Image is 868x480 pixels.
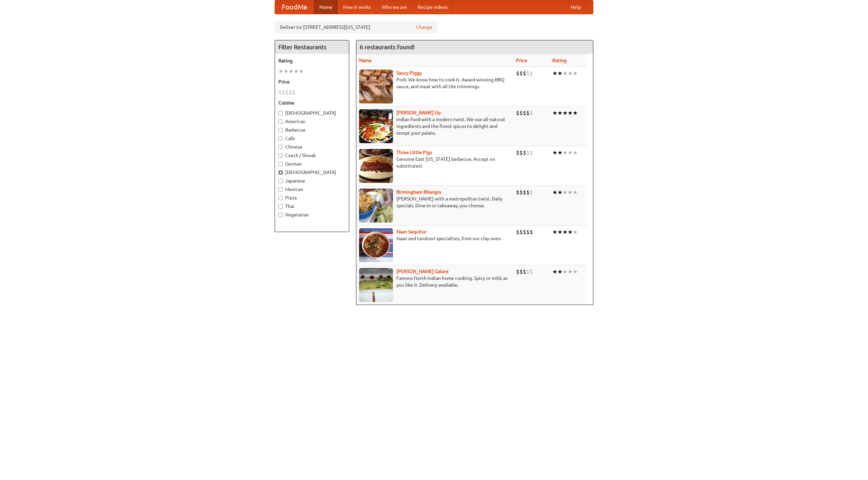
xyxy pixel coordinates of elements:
[278,68,283,75] li: ★
[530,189,533,196] li: $
[526,228,530,236] li: $
[526,268,530,275] li: $
[278,204,283,209] input: Thai
[278,135,346,142] label: Cafe
[278,119,283,124] input: American
[563,109,568,117] li: ★
[523,268,526,275] li: $
[523,149,526,156] li: $
[275,0,314,14] a: FoodMe
[552,228,557,236] li: ★
[289,89,292,96] li: $
[530,70,533,77] li: $
[523,228,526,236] li: $
[278,110,346,116] label: [DEMOGRAPHIC_DATA]
[557,268,563,275] li: ★
[289,68,294,75] li: ★
[292,89,295,96] li: $
[557,149,563,156] li: ★
[530,109,533,117] li: $
[278,162,283,166] input: German
[568,149,573,156] li: ★
[573,70,578,77] li: ★
[557,228,563,236] li: ★
[359,76,511,90] p: Pork. We know how to cook it. Award-winning BBQ sauce, and meat with all the trimmings.
[359,235,511,242] p: Naan and tandoori specialties, from our clay oven.
[412,0,453,14] a: Recipe videos
[275,21,437,33] div: Deliver to: [STREET_ADDRESS][US_STATE]
[573,109,578,117] li: ★
[338,0,376,14] a: How it works
[278,153,283,158] input: Czech / Slovak
[396,269,449,274] a: [PERSON_NAME] Galore
[278,187,283,192] input: Mexican
[396,70,422,76] a: Saucy Piggy
[519,268,523,275] li: $
[359,70,393,103] img: saucy.jpg
[396,189,441,195] a: Birmingham Bhangra
[283,68,289,75] li: ★
[396,150,432,155] b: Three Little Pigs
[557,109,563,117] li: ★
[359,275,511,288] p: Famous North Indian home cooking. Spicy or mild, as you like it. Delivery available.
[278,203,346,210] label: Thai
[519,109,523,117] li: $
[519,189,523,196] li: $
[557,70,563,77] li: ★
[294,68,299,75] li: ★
[516,149,519,156] li: $
[523,189,526,196] li: $
[278,136,283,141] input: Cafe
[278,118,346,125] label: American
[530,149,533,156] li: $
[359,149,393,183] img: littlepigs.jpg
[396,229,427,234] a: Naan Sequitur
[563,228,568,236] li: ★
[359,189,393,223] img: bhangra.jpg
[278,99,346,106] h5: Cuisine
[278,143,346,150] label: Chinese
[563,70,568,77] li: ★
[278,57,346,64] h5: Rating
[359,109,393,143] img: curryup.jpg
[519,70,523,77] li: $
[278,89,282,96] li: $
[359,228,393,262] img: naansequitur.jpg
[396,110,441,115] a: [PERSON_NAME] Up
[523,70,526,77] li: $
[568,228,573,236] li: ★
[523,109,526,117] li: $
[278,152,346,159] label: Czech / Slovak
[573,189,578,196] li: ★
[285,89,289,96] li: $
[552,58,567,63] a: Rating
[282,89,285,96] li: $
[552,268,557,275] li: ★
[376,0,412,14] a: Who we are
[568,70,573,77] li: ★
[519,149,523,156] li: $
[278,186,346,193] label: Mexican
[568,268,573,275] li: ★
[563,268,568,275] li: ★
[557,189,563,196] li: ★
[526,189,530,196] li: $
[573,149,578,156] li: ★
[278,196,283,200] input: Pizza
[278,128,283,132] input: Barbecue
[278,211,346,218] label: Vegetarian
[359,156,511,169] p: Genuine East [US_STATE] barbecue. Accept no substitutes!
[360,44,415,50] ng-pluralize: 6 restaurants found!
[516,228,519,236] li: $
[359,116,511,136] p: Indian food with a modern twist. We use all-natural ingredients and the finest spices to delight ...
[573,268,578,275] li: ★
[278,160,346,167] label: German
[516,109,519,117] li: $
[278,177,346,184] label: Japanese
[359,268,393,302] img: currygalore.jpg
[516,58,527,63] a: Price
[275,40,349,54] h4: Filter Restaurants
